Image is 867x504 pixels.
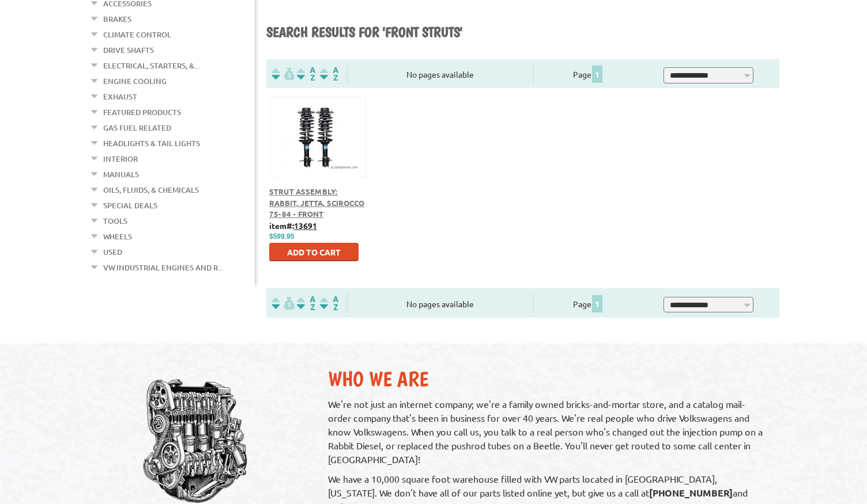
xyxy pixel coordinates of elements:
[103,105,181,120] a: Featured Products
[348,68,533,81] div: No pages available
[348,298,533,310] div: No pages available
[272,296,295,310] img: filterpricelow.svg
[103,12,131,26] a: Brakes
[266,24,779,42] h1: Search results for 'front struts'
[269,186,364,219] a: Strut Assembly: Rabbit, Jetta, Scirocco 75-84 - Front
[103,182,199,197] a: Oils, Fluids, & Chemicals
[103,120,171,135] a: Gas Fuel Related
[533,293,643,312] div: Page
[103,74,167,89] a: Engine Cooling
[103,167,139,182] a: Manuals
[103,260,223,275] a: VW Industrial Engines and R...
[272,67,295,81] img: filterpricelow.svg
[287,247,341,257] span: Add to Cart
[649,487,733,499] strong: [PHONE_NUMBER]
[592,295,602,312] span: 1
[103,27,171,42] a: Climate Control
[328,366,768,391] h2: Who We Are
[295,296,318,310] img: Sort by Headline
[103,229,132,244] a: Wheels
[269,232,294,240] span: $599.95
[533,64,643,83] div: Page
[269,243,359,261] button: Add to Cart
[103,198,157,213] a: Special Deals
[295,67,318,81] img: Sort by Headline
[103,245,122,259] a: Used
[328,397,768,466] p: We're not just an internet company; we're a family owned bricks-and-mortar store, and a catalog m...
[103,151,138,166] a: Interior
[318,67,341,81] img: Sort by Sales Rank
[103,136,200,151] a: Headlights & Tail Lights
[318,296,341,310] img: Sort by Sales Rank
[294,220,317,231] u: 13691
[103,43,154,58] a: Drive Shafts
[592,66,602,83] span: 1
[103,213,127,228] a: Tools
[103,89,137,104] a: Exhaust
[269,220,317,231] b: item#:
[103,58,199,73] a: Electrical, Starters, &...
